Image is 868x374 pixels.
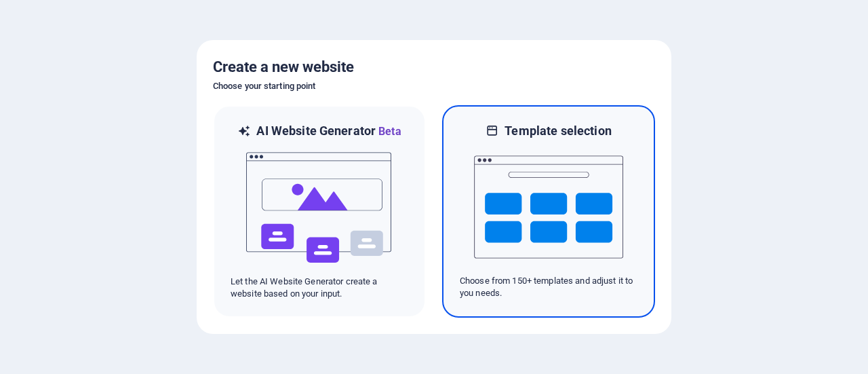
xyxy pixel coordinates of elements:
h5: Create a new website [213,56,655,78]
h6: Choose your starting point [213,78,655,94]
div: AI Website GeneratorBetaaiLet the AI Website Generator create a website based on your input. [213,105,426,318]
h6: AI Website Generator [256,123,401,140]
span: Beta [376,125,401,138]
p: Let the AI Website Generator create a website based on your input. [231,276,408,300]
p: Choose from 150+ templates and adjust it to you needs. [460,275,637,299]
img: ai [245,140,394,276]
div: Template selectionChoose from 150+ templates and adjust it to you needs. [442,105,655,318]
h6: Template selection [505,123,611,139]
